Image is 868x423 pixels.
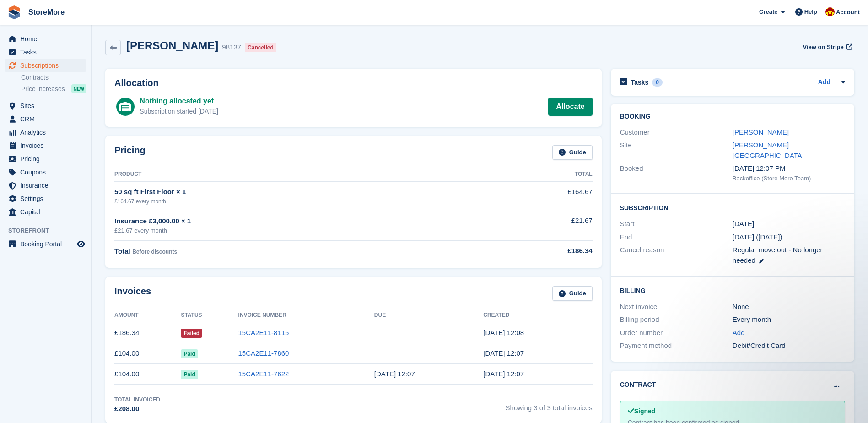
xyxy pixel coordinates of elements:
h2: Contract [620,380,656,390]
a: Preview store [75,239,86,249]
time: 2025-07-27 11:07:13 UTC [374,370,415,378]
a: 15CA2E11-7860 [238,349,289,357]
span: Pricing [20,152,75,165]
div: Start [620,219,733,229]
span: Paid [181,349,198,358]
div: Order number [620,328,733,338]
a: menu [5,126,86,139]
span: Before discounts [132,249,177,255]
h2: Billing [620,286,845,295]
h2: Pricing [114,145,146,160]
span: Price increases [21,85,65,93]
td: £186.34 [114,323,181,343]
div: End [620,232,733,243]
span: Invoices [20,139,75,152]
time: 2025-07-25 23:00:00 UTC [733,219,754,229]
span: Sites [20,99,75,112]
span: Failed [181,329,202,338]
th: Status [181,308,238,323]
time: 2025-08-26 11:07:53 UTC [483,349,524,357]
a: Add [733,328,745,338]
div: Backoffice (Store More Team) [733,174,845,183]
td: £21.67 [475,211,593,240]
a: StoreMore [25,5,68,20]
a: menu [5,139,86,152]
a: menu [5,46,86,59]
img: stora-icon-8386f47178a22dfd0bd8f6a31ec36ba5ce8667c1dd55bd0f319d3a0aa187defe.svg [7,5,21,19]
a: menu [5,192,86,205]
h2: Booking [620,113,845,120]
div: £186.34 [475,246,593,256]
span: CRM [20,113,75,125]
a: [PERSON_NAME][GEOGRAPHIC_DATA] [733,141,804,159]
div: 98137 [222,42,241,53]
div: Payment method [620,341,733,351]
a: menu [5,152,86,165]
span: View on Stripe [803,43,843,52]
span: Total [114,247,130,255]
div: Cancel reason [620,245,733,266]
td: £164.67 [475,182,593,211]
div: Next invoice [620,302,733,312]
a: menu [5,113,86,125]
time: 2025-07-26 11:07:13 UTC [483,370,524,378]
a: menu [5,33,86,45]
span: Settings [20,192,75,205]
div: Site [620,140,733,161]
div: Subscription started [DATE] [140,107,218,116]
span: Account [836,8,860,17]
span: Analytics [20,126,75,139]
a: menu [5,59,86,72]
div: Insurance £3,000.00 × 1 [114,216,475,227]
span: Booking Portal [20,238,75,250]
a: 15CA2E11-8115 [238,329,289,336]
td: £104.00 [114,343,181,364]
span: Help [804,7,817,16]
div: NEW [71,84,86,93]
div: Customer [620,127,733,138]
span: Storefront [8,226,91,235]
span: Showing 3 of 3 total invoices [506,396,593,414]
a: 15CA2E11-7622 [238,370,289,378]
div: Debit/Credit Card [733,341,845,351]
div: Total Invoiced [114,396,160,404]
a: menu [5,166,86,179]
th: Product [114,167,475,182]
span: [DATE] ([DATE]) [733,233,782,241]
a: menu [5,206,86,218]
span: Paid [181,370,198,379]
span: Insurance [20,179,75,192]
span: Create [759,7,777,16]
a: menu [5,99,86,112]
time: 2025-09-26 11:08:13 UTC [483,329,524,336]
div: 0 [652,78,663,87]
a: Guide [552,286,593,301]
td: £104.00 [114,364,181,385]
th: Due [374,308,483,323]
a: Contracts [21,73,86,82]
h2: Allocation [114,78,593,88]
th: Amount [114,308,181,323]
a: Add [818,77,830,88]
h2: Subscription [620,203,845,212]
h2: [PERSON_NAME] [126,39,218,52]
th: Invoice Number [238,308,374,323]
a: [PERSON_NAME] [733,128,789,136]
span: Subscriptions [20,59,75,72]
h2: Tasks [631,78,649,87]
div: [DATE] 12:07 PM [733,163,845,174]
div: £208.00 [114,404,160,414]
span: Capital [20,206,75,218]
a: menu [5,238,86,250]
div: Booked [620,163,733,183]
a: Guide [552,145,593,160]
div: 50 sq ft First Floor × 1 [114,187,475,197]
h2: Invoices [114,286,151,301]
th: Total [475,167,593,182]
div: Nothing allocated yet [140,96,218,107]
th: Created [483,308,592,323]
div: Billing period [620,315,733,325]
div: £21.67 every month [114,226,475,235]
a: menu [5,179,86,192]
div: £164.67 every month [114,197,475,206]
